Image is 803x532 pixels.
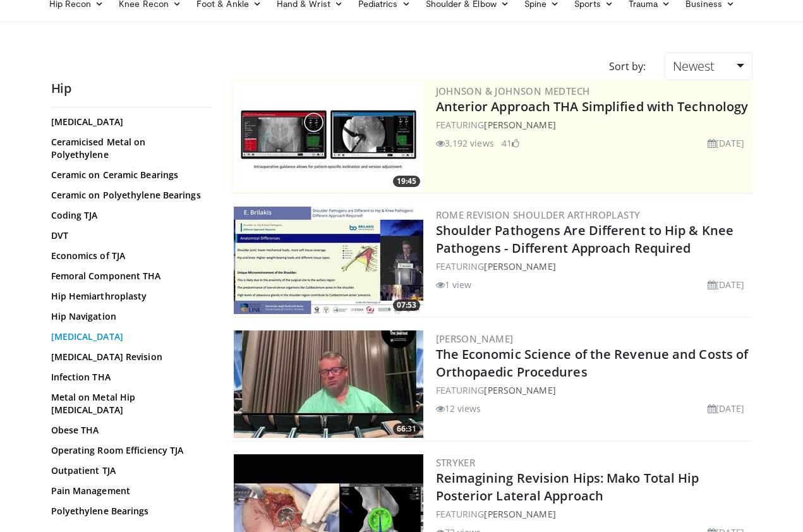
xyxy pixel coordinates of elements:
[51,505,206,517] a: Polyethylene Bearings
[436,98,749,115] a: Anterior Approach THA Simplified with Technology
[51,464,206,477] a: Outpatient TJA
[51,485,206,497] a: Pain Management
[665,52,752,80] a: Newest
[51,209,206,222] a: Coding TJA
[51,229,206,242] a: DVT
[51,270,206,282] a: Femoral Component THA
[436,346,749,380] a: The Economic Science of the Revenue and Costs of Orthopaedic Procedures
[51,189,206,202] a: Ceramic on Polyethylene Bearings
[234,207,423,314] img: 6a7d116b-e731-469b-a02b-077c798815a2.300x170_q85_crop-smart_upscale.jpg
[436,278,472,291] li: 1 view
[51,391,206,416] a: Metal on Metal Hip [MEDICAL_DATA]
[436,332,514,345] a: [PERSON_NAME]
[51,136,206,161] a: Ceramicised Metal on Polyethylene
[484,119,555,131] a: [PERSON_NAME]
[393,176,420,187] span: 19:45
[393,299,420,311] span: 07:53
[502,136,519,150] li: 41
[436,209,641,221] a: Rome Revision Shoulder Arthroplasty
[234,330,423,438] img: 63ae7db7-4772-4245-8474-3d0ac4781287.300x170_q85_crop-smart_upscale.jpg
[708,136,745,150] li: [DATE]
[51,250,206,262] a: Economics of TJA
[234,83,423,190] a: 19:45
[708,278,745,291] li: [DATE]
[673,57,715,75] span: Newest
[436,222,734,257] a: Shoulder Pathogens Are Different to Hip & Knee Pathogens - Different Approach Required
[51,290,206,303] a: Hip Hemiarthroplasty
[436,136,494,150] li: 3,192 views
[51,424,206,437] a: Obese THA
[436,260,750,273] div: FEATURING
[51,169,206,181] a: Ceramic on Ceramic Bearings
[708,402,745,415] li: [DATE]
[51,330,206,343] a: [MEDICAL_DATA]
[436,507,750,521] div: FEATURING
[51,310,206,323] a: Hip Navigation
[436,456,476,469] a: Stryker
[484,384,555,396] a: [PERSON_NAME]
[234,330,423,438] a: 66:31
[436,118,750,131] div: FEATURING
[600,52,655,80] div: Sort by:
[484,260,555,272] a: [PERSON_NAME]
[51,371,206,384] a: Infection THA
[484,508,555,520] a: [PERSON_NAME]
[436,384,750,397] div: FEATURING
[234,83,423,190] img: 06bb1c17-1231-4454-8f12-6191b0b3b81a.300x170_q85_crop-smart_upscale.jpg
[436,402,481,415] li: 12 views
[436,85,590,97] a: Johnson & Johnson MedTech
[51,351,206,363] a: [MEDICAL_DATA] Revision
[234,207,423,314] a: 07:53
[436,469,699,504] a: Reimagining Revision Hips: Mako Total Hip Posterior Lateral Approach
[51,80,212,97] h2: Hip
[393,423,420,435] span: 66:31
[51,444,206,457] a: Operating Room Efficiency TJA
